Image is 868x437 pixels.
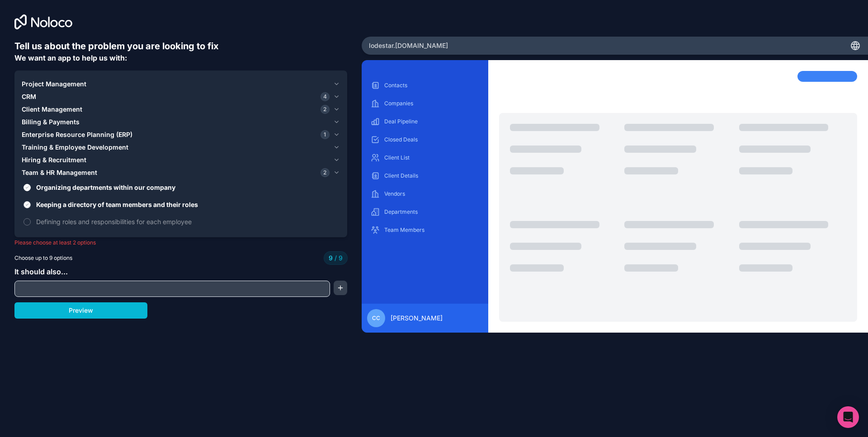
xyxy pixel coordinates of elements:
span: lodestar .[DOMAIN_NAME] [369,41,448,50]
p: Contacts [384,82,479,89]
span: Team & HR Management [22,168,97,177]
span: 2 [321,105,330,114]
div: Team & HR Management2 [22,179,340,230]
span: Client Management [22,105,82,114]
span: It should also... [14,267,68,276]
span: 1 [321,130,330,139]
button: CRM4 [22,90,340,103]
span: 2 [321,168,330,177]
p: Companies [384,100,479,107]
p: Client List [384,154,479,161]
div: Open Intercom Messenger [837,406,859,428]
p: Vendors [384,190,479,197]
button: Team & HR Management2 [22,166,340,179]
span: Defining roles and responsibilities for each employee [36,217,338,226]
span: We want an app to help us with: [14,53,127,62]
p: Team Members [384,226,479,234]
button: Keeping a directory of team members and their roles [24,201,31,208]
span: Keeping a directory of team members and their roles [36,200,338,209]
span: Enterprise Resource Planning (ERP) [22,130,132,139]
button: Defining roles and responsibilities for each employee [24,218,31,226]
button: Client Management2 [22,103,340,116]
button: Hiring & Recruitment [22,154,340,166]
span: [PERSON_NAME] [391,314,443,323]
button: Organizing departments within our company [24,184,31,191]
div: scrollable content [369,78,481,296]
span: Choose up to 9 options [14,254,72,262]
p: Client Details [384,172,479,179]
span: Billing & Payments [22,117,80,127]
h6: Tell us about the problem you are looking to fix [14,40,347,52]
button: Training & Employee Development [22,141,340,154]
p: Please choose at least 2 options [14,239,347,246]
span: Organizing departments within our company [36,183,338,192]
p: Departments [384,208,479,216]
span: 4 [321,92,330,101]
span: 9 [329,254,333,263]
span: Project Management [22,80,86,89]
span: CC [372,315,380,322]
p: Closed Deals [384,136,479,143]
button: Project Management [22,78,340,90]
span: 9 [333,254,343,263]
span: Hiring & Recruitment [22,155,86,164]
button: Preview [14,302,147,319]
p: Deal Pipeline [384,118,479,125]
span: CRM [22,92,36,101]
span: Training & Employee Development [22,143,128,152]
span: / [335,254,337,262]
button: Enterprise Resource Planning (ERP)1 [22,128,340,141]
button: Billing & Payments [22,116,340,128]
